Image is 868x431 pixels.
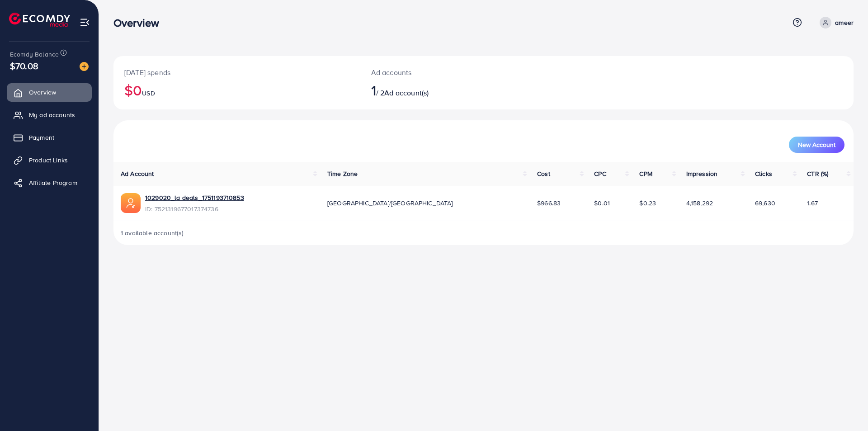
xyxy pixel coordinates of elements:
[29,178,77,187] span: Affiliate Program
[371,81,534,99] h2: / 2
[124,81,349,99] h2: $0
[755,169,772,178] span: Clicks
[10,59,38,72] span: $70.08
[10,50,59,59] span: Ecomdy Balance
[7,174,92,192] a: Affiliate Program
[371,80,376,100] span: 1
[121,228,184,237] span: 1 available account(s)
[29,110,75,119] span: My ad accounts
[29,156,68,165] span: Product Links
[755,199,775,208] span: 69,630
[789,137,844,153] button: New Account
[798,142,835,148] span: New Account
[686,199,713,208] span: 4,158,292
[537,199,561,208] span: $966.83
[594,169,606,178] span: CPC
[371,67,534,78] p: Ad accounts
[142,89,155,98] span: USD
[830,390,861,424] iframe: Chat
[384,88,429,98] span: Ad account(s)
[807,169,828,178] span: CTR (%)
[7,128,92,147] a: Payment
[80,17,90,28] img: menu
[686,169,718,178] span: Impression
[594,199,610,208] span: $0.01
[145,204,244,213] span: ID: 7521319677017374736
[327,199,453,208] span: [GEOGRAPHIC_DATA]/[GEOGRAPHIC_DATA]
[121,169,154,178] span: Ad Account
[327,169,358,178] span: Time Zone
[124,67,349,78] p: [DATE] spends
[639,169,652,178] span: CPM
[80,62,89,71] img: image
[145,193,244,202] a: 1029020_la deals_1751193710853
[7,106,92,124] a: My ad accounts
[835,17,854,28] p: ameer
[537,169,550,178] span: Cost
[113,16,166,29] h3: Overview
[29,133,54,142] span: Payment
[121,193,141,213] img: ic-ads-acc.e4c84228.svg
[816,17,854,28] a: ameer
[29,88,56,97] span: Overview
[7,83,92,101] a: Overview
[9,13,70,27] img: logo
[7,151,92,169] a: Product Links
[807,199,818,208] span: 1.67
[639,199,656,208] span: $0.23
